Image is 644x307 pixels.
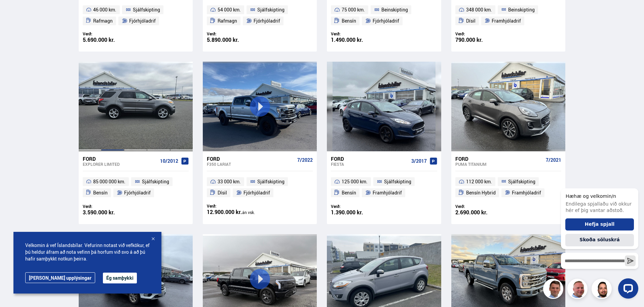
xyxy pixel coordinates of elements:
span: Rafmagn [93,17,113,25]
span: 10/2012 [160,158,178,164]
span: Beinskipting [381,6,408,14]
span: 46 000 km. [93,6,116,14]
span: Fjórhjóladrif [124,189,151,197]
div: 3.590.000 kr. [83,210,136,215]
span: Sjálfskipting [384,178,411,186]
a: Ford F350 LARIAT 7/2022 33 000 km. Sjálfskipting Dísil Fjórhjóladrif Verð: 12.900.000 kr.án vsk. [203,151,317,224]
div: Ford [83,156,157,162]
div: 1.390.000 kr. [331,210,384,215]
button: Ég samþykki [103,273,137,283]
span: Bensín Hybrid [466,189,496,197]
span: 54 000 km. [218,6,241,14]
div: Verð: [455,204,508,209]
span: Fjórhjóladrif [129,17,156,25]
span: Bensín [93,189,108,197]
a: Ford Fiesta 3/2017 125 000 km. Sjálfskipting Bensín Framhjóladrif Verð: 1.390.000 kr. [327,151,441,224]
div: Verð: [207,31,260,36]
span: Framhjóladrif [492,17,521,25]
div: Verð: [331,31,384,36]
iframe: LiveChat chat widget [556,176,641,304]
span: Sjálfskipting [257,6,285,14]
span: 112 000 km. [466,178,492,186]
div: Verð: [455,31,508,36]
span: Sjálfskipting [133,6,160,14]
span: Dísil [466,17,476,25]
span: Sjálfskipting [508,178,535,186]
span: 348 000 km. [466,6,492,14]
span: Framhjóladrif [373,189,402,197]
div: 790.000 kr. [455,37,508,43]
div: Verð: [83,31,136,36]
div: 5.690.000 kr. [83,37,136,43]
div: Ford [207,156,295,162]
span: Dísil [218,189,227,197]
span: 33 000 km. [218,178,241,186]
span: Framhjóladrif [512,189,541,197]
div: Ford [331,156,408,162]
div: 5.890.000 kr. [207,37,260,43]
span: Bensín [342,17,356,25]
span: Velkomin á vef Íslandsbílar. Vefurinn notast við vefkökur, ef þú heldur áfram að nota vefinn þá h... [25,242,150,262]
div: 2.690.000 kr. [455,210,508,215]
div: Puma TITANIUM [455,162,543,166]
span: Sjálfskipting [142,178,169,186]
span: Sjálfskipting [257,178,285,186]
span: 75 000 km. [342,6,365,14]
a: Ford Explorer LIMITED 10/2012 85 000 000 km. Sjálfskipting Bensín Fjórhjóladrif Verð: 3.590.000 kr. [79,151,193,224]
span: Beinskipting [508,6,535,14]
span: 3/2017 [411,158,427,164]
span: Fjórhjóladrif [373,17,399,25]
a: [PERSON_NAME] upplýsingar [25,272,95,283]
div: Verð: [83,204,136,209]
div: Fiesta [331,162,408,166]
div: Verð: [207,204,260,209]
span: Rafmagn [218,17,237,25]
div: F350 LARIAT [207,162,295,166]
a: Ford Puma TITANIUM 7/2021 112 000 km. Sjálfskipting Bensín Hybrid Framhjóladrif Verð: 2.690.000 kr. [451,151,565,224]
div: 1.490.000 kr. [331,37,384,43]
div: Explorer LIMITED [83,162,157,166]
div: Verð: [331,204,384,209]
div: Ford [455,156,543,162]
span: 7/2021 [546,157,561,163]
span: 85 000 000 km. [93,178,125,186]
span: 125 000 km. [342,178,368,186]
span: án vsk. [242,210,255,215]
img: FbJEzSuNWCJXmdc-.webp [544,280,564,300]
div: 12.900.000 kr. [207,209,260,215]
span: 7/2022 [297,157,313,163]
span: Fjórhjóladrif [243,189,270,197]
span: Bensín [342,189,356,197]
span: Fjórhjóladrif [254,17,280,25]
